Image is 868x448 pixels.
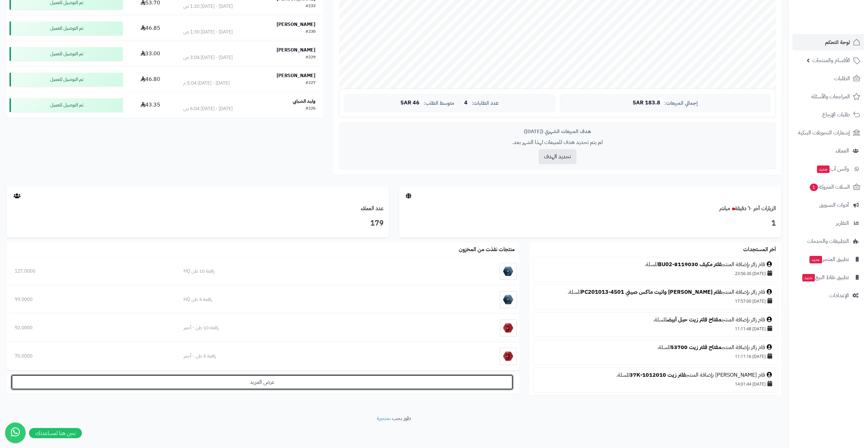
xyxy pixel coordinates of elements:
[10,21,123,35] div: تم التوصيل للعميل
[126,67,175,92] td: 46.80
[792,233,864,249] a: التطبيقات والخدمات
[792,197,864,213] a: أدوات التسويق
[183,105,233,112] div: [DATE] - [DATE] 6:04 ص
[816,164,849,174] span: وآتس آب
[812,56,850,65] span: الأقسام والمنتجات
[792,125,864,141] a: إشعارات التحويلات البنكية
[792,251,864,268] a: تطبيق المتجرجديد
[15,268,168,275] div: 127.0000
[424,100,454,106] span: متوسط الطلب:
[277,21,315,28] strong: [PERSON_NAME]
[658,260,722,269] a: فلتر مكيف 8119030-BU02
[306,80,315,87] div: #227
[798,128,850,138] span: إشعارات التحويلات البنكية
[822,110,850,119] span: طلبات الإرجاع
[183,268,407,275] div: رافعة 10 طن HQ
[807,236,849,246] span: التطبيقات والخدمات
[822,16,862,30] img: logo-2.png
[10,47,123,61] div: تم التوصيل للعميل
[306,54,315,61] div: #229
[825,38,850,47] span: لوحة التحكم
[671,343,722,351] a: مفتاح فلتر زيت 53700
[834,74,850,83] span: الطلبات
[792,161,864,177] a: وآتس آبجديد
[792,143,864,159] a: العملاء
[183,353,407,360] div: رافعة 5 طن - أحمر
[183,80,230,87] div: [DATE] - [DATE] 5:04 م
[537,269,774,278] div: [DATE] 23:56:30
[792,269,864,286] a: تطبيق نقاط البيعجديد
[500,348,517,365] img: رافعة 5 طن - أحمر
[811,92,850,101] span: المراجعات والأسئلة
[817,165,829,173] span: جديد
[836,146,849,156] span: العملاء
[306,105,315,112] div: #226
[792,106,864,123] a: طلبات الإرجاع
[126,92,175,118] td: 43.35
[537,344,774,351] div: قام زائر بإضافة المنتج للسلة.
[126,41,175,67] td: 33.00
[667,316,722,324] a: مفتاح فلتر زيت حبل أبيض
[802,274,815,281] span: جديد
[500,319,517,336] img: رافعة 10 طن - أحمر
[500,291,517,308] img: رافعة 5 طن HQ
[801,273,849,282] span: تطبيق نقاط البيع
[15,296,168,303] div: 99.0000
[12,218,384,229] h3: 179
[537,351,774,361] div: [DATE] 11:11:16
[664,100,698,106] span: إجمالي المبيعات:
[293,98,315,105] strong: وليد الشيابي
[792,70,864,87] a: الطلبات
[809,256,822,263] span: جديد
[183,29,233,35] div: [DATE] - [DATE] 1:30 ص
[537,371,774,379] div: قام [PERSON_NAME] بإضافة المنتج للسلة.
[404,218,776,229] h3: 1
[633,100,660,106] span: 183.8 SAR
[472,100,499,106] span: عدد الطلبات:
[10,73,123,86] div: تم التوصيل للعميل
[539,149,576,164] button: تحديد الهدف
[792,179,864,195] a: السلات المتروكة1
[400,100,420,106] span: 46 SAR
[537,316,774,324] div: قام زائر بإضافة المنتج للسلة.
[809,255,849,264] span: تطبيق المتجر
[10,98,123,112] div: تم التوصيل للعميل
[277,46,315,54] strong: [PERSON_NAME]
[277,72,315,79] strong: [PERSON_NAME]
[537,288,774,296] div: قام زائر بإضافة المنتج للسلة.
[743,247,776,253] h3: آخر المستجدات
[809,182,850,192] span: السلات المتروكة
[183,296,407,303] div: رافعة 5 طن HQ
[630,371,686,379] a: فلتر زيت 1012010-37K
[306,29,315,35] div: #230
[719,204,730,213] small: مباشر
[344,139,770,146] p: لم يتم تحديد هدف للمبيعات لهذا الشهر بعد.
[792,215,864,231] a: التقارير
[537,261,774,269] div: قام زائر بإضافة المنتج للسلة.
[719,204,776,213] a: الزيارات آخر ٦٠ دقيقةمباشر
[537,379,774,389] div: [DATE] 14:01:44
[458,247,514,253] h3: منتجات نفذت من المخزون
[500,263,517,280] img: رافعة 10 طن HQ
[11,374,513,390] a: عرض المزيد
[458,100,460,105] span: |
[792,287,864,304] a: الإعدادات
[15,353,168,360] div: 70.0000
[836,218,849,228] span: التقارير
[344,128,770,135] div: هدف المبيعات الشهري ([DATE])
[581,288,722,296] a: فلتر [PERSON_NAME] وانيت ماكس صيني PC201013‑4501
[810,184,818,191] span: 1
[792,34,864,50] a: لوحة التحكم
[306,3,315,10] div: #233
[377,414,389,422] a: متجرة
[819,200,849,210] span: أدوات التسويق
[183,324,407,331] div: رافعة 10 طن - أحمر
[829,291,849,300] span: الإعدادات
[126,16,175,41] td: 46.85
[361,204,384,213] a: عدد العملاء
[183,54,233,61] div: [DATE] - [DATE] 3:04 ص
[464,100,468,106] span: 4
[183,3,233,10] div: [DATE] - [DATE] 1:20 ص
[537,324,774,333] div: [DATE] 11:11:48
[15,324,168,331] div: 92.0000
